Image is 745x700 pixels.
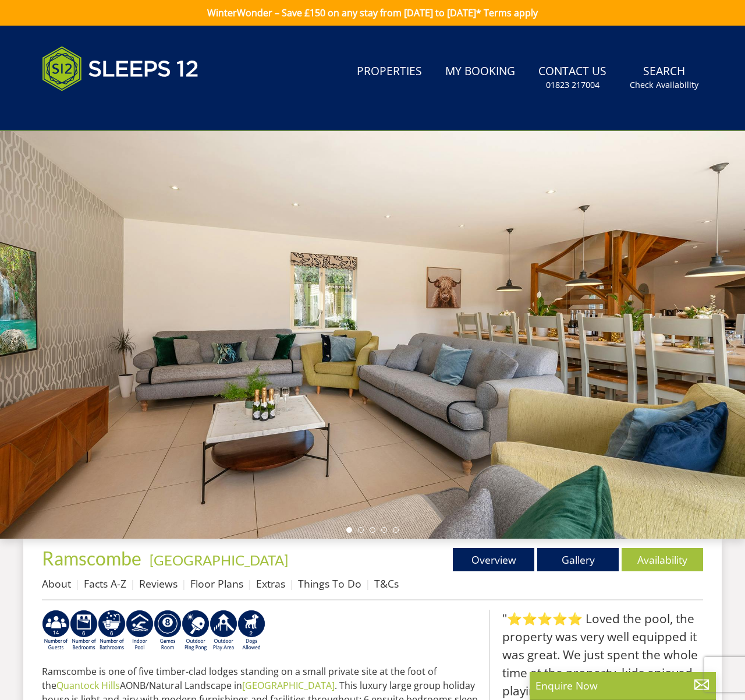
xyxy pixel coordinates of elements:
[182,610,210,652] img: AD_4nXedYSikxxHOHvwVe1zj-uvhWiDuegjd4HYl2n2bWxGQmKrAZgnJMrbhh58_oki_pZTOANg4PdWvhHYhVneqXfw7gvoLH...
[256,577,285,591] a: Extras
[537,548,619,571] a: Gallery
[622,548,703,571] a: Availability
[534,59,611,97] a: Contact Us01823 217004
[42,547,145,570] a: Ramscombe
[56,679,120,692] a: Quantock Hills
[210,610,237,652] img: AD_4nXfjdDqPkGBf7Vpi6H87bmAUe5GYCbodrAbU4sf37YN55BCjSXGx5ZgBV7Vb9EJZsXiNVuyAiuJUB3WVt-w9eJ0vaBcHg...
[36,105,158,115] iframe: Customer reviews powered by Trustpilot
[453,548,534,571] a: Overview
[150,551,288,568] a: [GEOGRAPHIC_DATA]
[42,610,70,652] img: AD_4nXfv62dy8gRATOHGNfSP75DVJJaBcdzd0qX98xqyk7UjzX1qaSeW2-XwITyCEUoo8Y9WmqxHWlJK_gMXd74SOrsYAJ_vK...
[126,610,154,652] img: AD_4nXei2dp4L7_L8OvME76Xy1PUX32_NMHbHVSts-g-ZAVb8bILrMcUKZI2vRNdEqfWP017x6NFeUMZMqnp0JYknAB97-jDN...
[70,610,98,652] img: AD_4nXeUPn_PHMaXHV7J9pY6zwX40fHNwi4grZZqOeCs8jntn3cqXJIl9N0ouvZfLpt8349PQS5yLNlr06ycjLFpfJV5rUFve...
[139,577,178,591] a: Reviews
[42,547,141,570] span: Ramscombe
[154,610,182,652] img: AD_4nXdrZMsjcYNLGsKuA84hRzvIbesVCpXJ0qqnwZoX5ch9Zjv73tWe4fnFRs2gJ9dSiUubhZXckSJX_mqrZBmYExREIfryF...
[84,577,126,591] a: Facts A-Z
[237,610,265,652] img: AD_4nXe7_8LrJK20fD9VNWAdfykBvHkWcczWBt5QOadXbvIwJqtaRaRf-iI0SeDpMmH1MdC9T1Vy22FMXzzjMAvSuTB5cJ7z5...
[298,577,361,591] a: Things To Do
[352,59,427,85] a: Properties
[535,678,710,693] p: Enquire Now
[630,79,698,91] small: Check Availability
[441,59,520,85] a: My Booking
[145,551,288,568] span: -
[42,577,71,591] a: About
[242,679,335,692] a: [GEOGRAPHIC_DATA]
[374,577,399,591] a: T&Cs
[42,40,199,98] img: Sleeps 12
[98,610,126,652] img: AD_4nXcXNpYDZXOBbgKRPEBCaCiOIsoVeJcYnRY4YZ47RmIfjOLfmwdYBtQTxcKJd6HVFC_WLGi2mB_1lWquKfYs6Lp6-6TPV...
[190,577,243,591] a: Floor Plans
[625,59,703,97] a: SearchCheck Availability
[546,79,599,91] small: 01823 217004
